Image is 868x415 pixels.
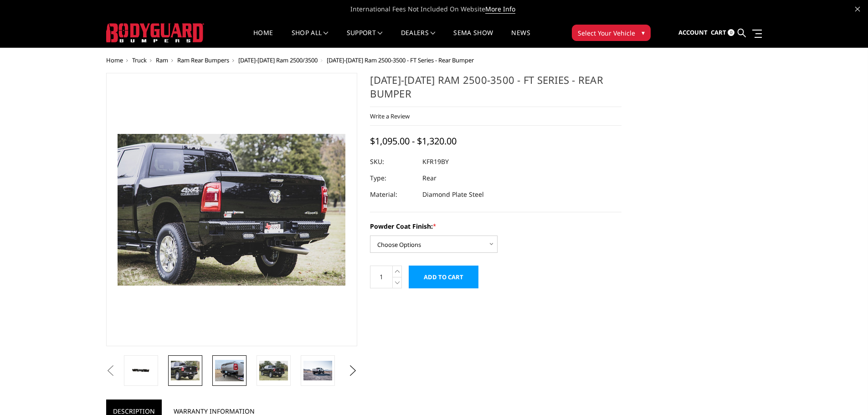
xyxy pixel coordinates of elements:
dt: Material: [370,186,416,203]
dd: KFR19BY [422,154,449,170]
dt: Type: [370,170,416,186]
a: Home [253,30,273,47]
img: 2019-2025 Ram 2500-3500 - FT Series - Rear Bumper [259,361,288,380]
span: Account [678,28,708,36]
span: [DATE]-[DATE] Ram 2500-3500 - FT Series - Rear Bumper [327,56,474,64]
a: Account [678,20,708,45]
a: Truck [132,56,147,64]
a: Support [347,30,383,47]
a: SEMA Show [453,30,493,47]
input: Add to Cart [409,266,478,288]
span: Cart [711,28,726,36]
a: Dealers [401,30,436,47]
h1: [DATE]-[DATE] Ram 2500-3500 - FT Series - Rear Bumper [370,73,621,107]
button: Next [346,364,360,378]
dt: SKU: [370,154,416,170]
img: 2019-2025 Ram 2500-3500 - FT Series - Rear Bumper [303,361,332,380]
button: Select Your Vehicle [572,25,651,41]
a: Write a Review [370,112,410,120]
img: 2019-2025 Ram 2500-3500 - FT Series - Rear Bumper [171,361,200,380]
a: Ram Rear Bumpers [177,56,229,64]
span: $1,095.00 - $1,320.00 [370,135,457,147]
a: News [511,30,530,47]
iframe: Chat Widget [822,371,868,415]
a: Cart 0 [711,20,734,45]
span: ▾ [642,28,645,37]
span: 0 [728,29,734,36]
a: 2019-2025 Ram 2500-3500 - FT Series - Rear Bumper [106,73,358,346]
span: Select Your Vehicle [578,28,635,38]
a: Ram [156,56,168,64]
a: More Info [485,5,515,14]
button: Previous [104,364,118,378]
dd: Diamond Plate Steel [422,186,484,203]
img: 2019-2025 Ram 2500-3500 - FT Series - Rear Bumper [215,360,244,381]
label: Powder Coat Finish: [370,221,621,231]
a: [DATE]-[DATE] Ram 2500/3500 [238,56,318,64]
img: BODYGUARD BUMPERS [106,23,204,42]
a: shop all [292,30,329,47]
dd: Rear [422,170,437,186]
a: Home [106,56,123,64]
